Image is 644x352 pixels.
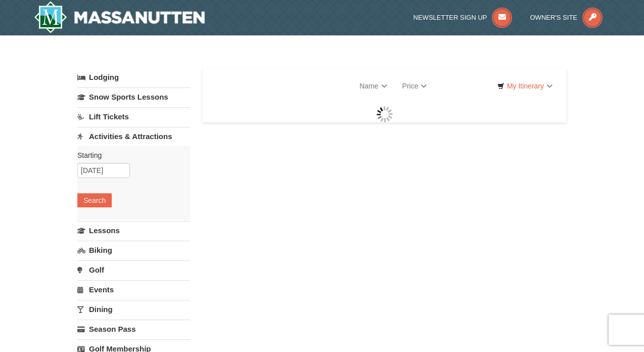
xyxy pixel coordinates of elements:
a: Newsletter Sign Up [413,14,513,21]
a: Price [395,76,435,96]
a: Massanutten Resort [34,1,205,33]
a: Golf [77,260,190,279]
a: Biking [77,241,190,259]
a: Dining [77,300,190,319]
a: Owner's Site [530,14,603,21]
span: Owner's Site [530,14,578,21]
a: Lodging [77,68,190,86]
img: wait gif [377,106,393,122]
a: My Itinerary [491,78,559,94]
img: Massanutten Resort Logo [34,1,205,33]
a: Lift Tickets [77,107,190,126]
label: Starting [77,150,182,160]
a: Season Pass [77,320,190,338]
a: Activities & Attractions [77,127,190,146]
a: Events [77,280,190,299]
a: Lessons [77,221,190,240]
button: Search [77,193,112,207]
span: Newsletter Sign Up [413,14,487,21]
a: Name [352,76,394,96]
a: Snow Sports Lessons [77,87,190,106]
